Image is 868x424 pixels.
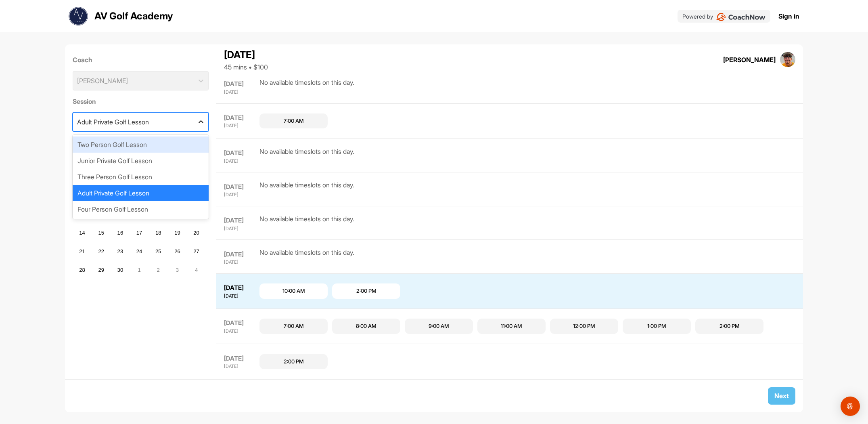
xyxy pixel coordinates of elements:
[224,354,257,363] div: [DATE]
[76,246,88,258] div: Choose Sunday, September 21st, 2025
[224,250,257,259] div: [DATE]
[780,52,795,67] img: square_db204300fa859a82c908a139224f53e3.jpg
[152,264,164,276] div: Choose Thursday, October 2nd, 2025
[282,287,305,295] div: 10:00 AM
[224,89,257,96] div: [DATE]
[768,387,795,404] button: Next
[259,180,354,198] div: No available timeslots on this day.
[356,287,376,295] div: 2:00 PM
[719,322,740,330] div: 2:00 PM
[152,246,164,258] div: Choose Thursday, September 25th, 2025
[114,227,126,239] div: Choose Tuesday, September 16th, 2025
[73,55,209,65] label: Coach
[75,188,203,277] div: month 2025-09
[224,122,257,129] div: [DATE]
[841,397,860,416] div: Open Intercom Messenger
[73,136,209,153] div: Two Person Golf Lesson
[723,55,776,65] div: [PERSON_NAME]
[76,227,88,239] div: Choose Sunday, September 14th, 2025
[76,264,88,276] div: Choose Sunday, September 28th, 2025
[114,246,126,258] div: Choose Tuesday, September 23rd, 2025
[73,169,209,185] div: Three Person Golf Lesson
[259,78,354,96] div: No available timeslots on this day.
[284,322,304,330] div: 7:00 AM
[573,322,595,330] div: 12:00 PM
[224,149,257,158] div: [DATE]
[114,264,126,276] div: Choose Tuesday, September 30th, 2025
[190,264,203,276] div: Choose Saturday, October 4th, 2025
[224,158,257,165] div: [DATE]
[95,246,107,258] div: Choose Monday, September 22nd, 2025
[133,227,145,239] div: Choose Wednesday, September 17th, 2025
[171,227,183,239] div: Choose Friday, September 19th, 2025
[69,6,88,26] img: logo
[259,214,354,232] div: No available timeslots on this day.
[682,12,713,21] p: Powered by
[190,246,203,258] div: Choose Saturday, September 27th, 2025
[778,11,799,21] a: Sign in
[224,48,268,62] div: [DATE]
[73,185,209,201] div: Adult Private Golf Lesson
[224,62,268,72] div: 45 mins • $100
[94,9,173,23] p: AV Golf Academy
[284,117,304,125] div: 7:00 AM
[133,264,145,276] div: Choose Wednesday, October 1st, 2025
[224,328,257,335] div: [DATE]
[224,191,257,198] div: [DATE]
[259,147,354,165] div: No available timeslots on this day.
[429,322,449,330] div: 9:00 AM
[224,80,257,89] div: [DATE]
[224,283,257,293] div: [DATE]
[224,363,257,370] div: [DATE]
[224,113,257,123] div: [DATE]
[133,246,145,258] div: Choose Wednesday, September 24th, 2025
[356,322,376,330] div: 8:00 AM
[716,13,766,21] img: CoachNow
[73,153,209,169] div: Junior Private Golf Lesson
[224,225,257,232] div: [DATE]
[224,216,257,225] div: [DATE]
[284,358,304,366] div: 2:00 PM
[647,322,666,330] div: 1:00 PM
[95,264,107,276] div: Choose Monday, September 29th, 2025
[224,183,257,192] div: [DATE]
[224,259,257,266] div: [DATE]
[171,246,183,258] div: Choose Friday, September 26th, 2025
[95,227,107,239] div: Choose Monday, September 15th, 2025
[224,293,257,300] div: [DATE]
[190,227,203,239] div: Choose Saturday, September 20th, 2025
[501,322,522,330] div: 11:00 AM
[77,117,149,127] div: Adult Private Golf Lesson
[259,248,354,266] div: No available timeslots on this day.
[171,264,183,276] div: Choose Friday, October 3rd, 2025
[73,97,209,106] label: Session
[152,227,164,239] div: Choose Thursday, September 18th, 2025
[224,319,257,328] div: [DATE]
[73,201,209,217] div: Four Person Golf Lesson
